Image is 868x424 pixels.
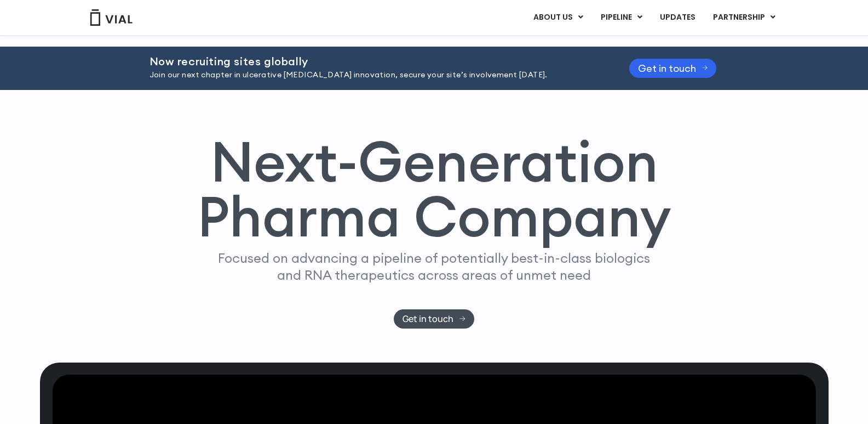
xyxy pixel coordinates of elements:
a: PIPELINEMenu Toggle [592,8,651,27]
h2: Now recruiting sites globally [150,55,602,67]
p: Focused on advancing a pipeline of potentially best-in-class biologics and RNA therapeutics acros... [214,250,655,284]
p: Join our next chapter in ulcerative [MEDICAL_DATA] innovation, secure your site’s involvement [DA... [150,69,602,81]
span: Get in touch [638,64,696,72]
a: Get in touch [394,309,474,329]
span: Get in touch [403,315,453,323]
a: UPDATES [651,8,704,27]
a: ABOUT USMenu Toggle [525,8,591,27]
h1: Next-Generation Pharma Company [197,134,671,245]
a: PARTNERSHIPMenu Toggle [704,8,784,27]
a: Get in touch [629,59,717,78]
img: Vial Logo [89,9,133,26]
